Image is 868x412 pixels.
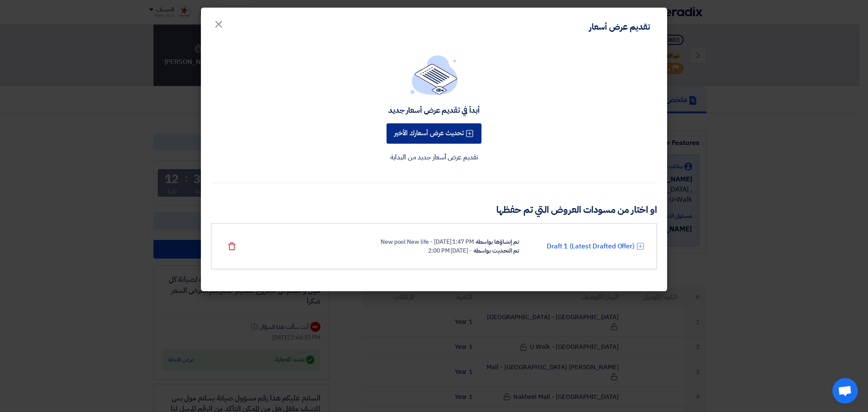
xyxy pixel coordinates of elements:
[381,237,474,246] div: New pool New life - [DATE] 1:47 PM
[476,237,519,246] div: تم إنشاؤها بواسطة
[390,152,478,162] a: تقديم عرض أسعار جديد من البداية
[207,14,231,31] button: Close
[589,20,650,33] div: تقديم عرض أسعار
[211,203,657,217] h3: او اختار من مسودات العروض التي تم حفظها
[473,246,519,255] div: تم التحديث بواسطة
[388,105,480,115] div: أبدأ في تقديم عرض أسعار جديد
[410,55,458,95] img: empty_state_list.svg
[547,241,634,251] a: Draft 1 (Latest Drafted Offer)
[214,11,224,36] span: ×
[387,123,481,144] button: تحديث عرض أسعارك الأخير
[832,378,858,404] a: Ouvrir le chat
[428,246,471,255] div: - [DATE] 2:00 PM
